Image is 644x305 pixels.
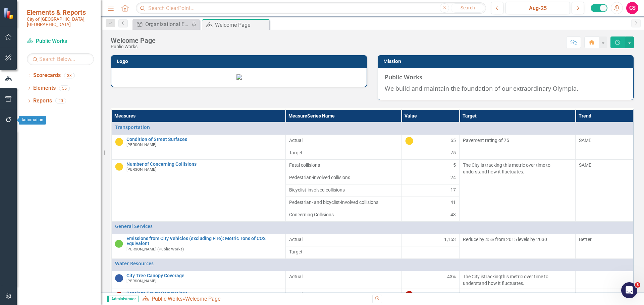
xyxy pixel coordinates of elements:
div: » [142,295,367,303]
strong: Public Works [385,73,422,81]
a: General Services [115,224,630,229]
button: CS [626,2,638,14]
td: Double-Click to Edit [460,135,576,159]
a: Septic to Sewer Conversions [126,291,282,296]
span: Bicyclist-involved collisions [289,186,398,193]
span: 75 [450,149,456,156]
span: SAME [579,162,591,168]
span: Worse [579,292,592,297]
td: Double-Click to Edit [460,159,576,221]
span: Actual [289,137,398,144]
h3: Logo [117,59,364,64]
span: Search [461,5,475,10]
span: 17 [450,186,456,193]
span: Pedestrian-involved collisions [289,174,398,181]
td: Double-Click to Edit [576,135,633,159]
p: The City is tracking this metric over time to understand how it fluctuates. [463,162,572,175]
span: 43 [450,211,456,218]
td: Double-Click to Edit Right Click for Context Menu [111,159,285,221]
span: Elements & Reports [27,8,94,16]
td: Double-Click to Edit [576,159,633,221]
a: Water Resources [115,261,630,266]
td: Double-Click to Edit Right Click for Context Menu [111,135,285,159]
span: Better [579,237,592,242]
td: Double-Click to Edit [285,159,401,172]
img: Caution [405,137,413,145]
span: Actual [289,236,398,243]
td: Double-Click to Edit [401,246,459,258]
td: Double-Click to Edit [285,184,401,197]
span: 20/year [463,292,479,297]
a: Organizational Excellence [134,20,190,28]
div: Welcome Page [215,21,268,29]
a: Reports [33,97,52,105]
span: SAME [579,138,591,143]
td: Double-Click to Edit [285,246,401,258]
small: [PERSON_NAME] (Public Works) [126,247,184,251]
span: 5 [453,162,456,168]
img: On Track [115,240,123,248]
a: Scorecards [33,72,61,79]
small: [PERSON_NAME] [126,167,156,172]
a: Public Works [152,296,182,302]
td: Double-Click to Edit [401,135,459,147]
img: Caution [115,138,123,146]
td: Double-Click to Edit [285,271,401,289]
td: Double-Click to Edit [401,159,459,172]
img: Off Track [405,291,413,299]
td: Double-Click to Edit [401,289,459,301]
td: Double-Click to Edit [576,271,633,289]
td: Double-Click to Edit Right Click for Context Menu [111,234,285,258]
span: Target [289,149,398,156]
div: 55 [59,85,70,91]
td: Double-Click to Edit [285,289,401,301]
span: 1,153 [444,236,456,243]
td: Double-Click to Edit [401,209,459,221]
td: Double-Click to Edit [576,234,633,258]
a: City Tree Canopy Coverage [126,273,282,278]
span: Reduce by 45% from 2015 levels by 2030 [463,237,547,242]
div: Welcome Page [111,37,156,44]
div: Organizational Excellence [145,20,190,28]
span: Target [289,248,398,255]
span: 3 [635,282,640,288]
span: 24 [450,174,456,181]
div: Automation [19,116,46,125]
td: Double-Click to Edit [460,234,576,258]
span: Actual [289,273,398,280]
span: 41 [450,199,456,206]
span: We build and maintain the foundation of our extraordinary Olympia. [385,84,578,92]
a: Transportation [115,125,630,130]
div: 33 [64,73,75,78]
span: Fatal collisions [289,162,398,168]
span: Actual [289,291,398,298]
td: Double-Click to Edit [401,172,459,184]
img: Caution [115,163,123,171]
img: Off Track [115,292,123,300]
a: Elements [33,84,56,92]
small: [PERSON_NAME] [126,143,156,147]
td: Double-Click to Edit [285,209,401,221]
td: Double-Click to Edit [401,271,459,289]
span: Concerning Collisions [289,211,398,218]
div: 20 [55,98,66,104]
small: [PERSON_NAME] [126,279,156,283]
span: 43% [447,273,456,280]
button: Search [451,3,484,13]
a: Number of Concerning Collisions [126,162,282,167]
span: 65 [450,137,456,145]
div: Welcome Page [185,296,220,302]
div: Aug-25 [508,4,568,12]
button: Aug-25 [505,2,570,14]
h3: Mission [383,59,630,64]
span: Administrator [107,296,139,302]
iframe: Intercom live chat [621,282,637,298]
span: 8 [453,291,456,299]
td: Double-Click to Edit [285,234,401,246]
td: Double-Click to Edit Right Click for Context Menu [111,122,633,135]
p: Pavement rating of 75 [463,137,572,144]
img: ClearPoint Strategy [3,7,15,19]
span: tracking [484,274,501,279]
div: Public Works [111,44,156,49]
td: Double-Click to Edit Right Click for Context Menu [111,271,285,289]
